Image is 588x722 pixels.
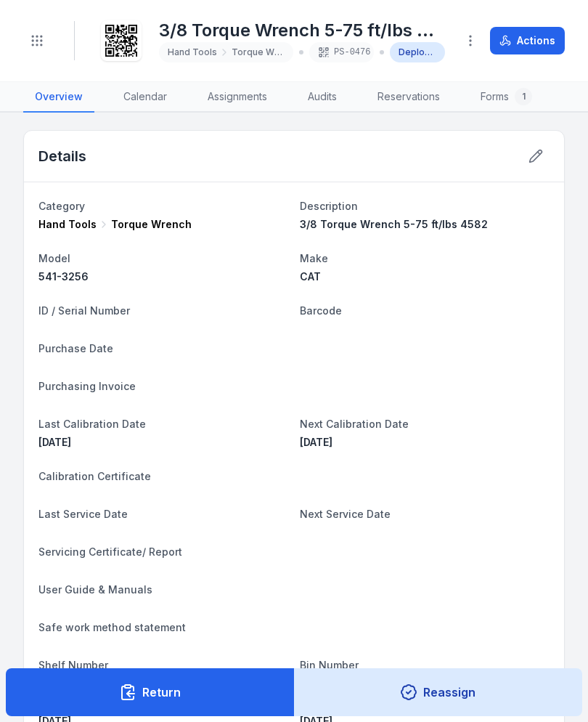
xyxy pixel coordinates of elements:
[515,88,532,105] div: 1
[300,218,488,230] span: 3/8 Torque Wrench 5-75 ft/lbs 4582
[38,146,86,166] h2: Details
[300,252,328,264] span: Make
[309,42,373,62] div: PS-0476
[23,82,94,113] a: Overview
[232,46,285,58] span: Torque Wrench
[300,436,332,448] span: [DATE]
[300,270,321,283] span: CAT
[38,304,130,317] span: ID / Serial Number
[168,46,217,58] span: Hand Tools
[38,342,113,354] span: Purchase Date
[38,583,152,596] span: User Guide & Manuals
[38,217,97,232] span: Hand Tools
[38,380,136,392] span: Purchasing Invoice
[38,270,89,283] span: 541-3256
[6,668,295,716] button: Return
[38,436,71,448] span: [DATE]
[159,19,445,42] h1: 3/8 Torque Wrench 5-75 ft/lbs 4582
[38,418,146,430] span: Last Calibration Date
[390,42,446,62] div: Deployed
[196,82,279,113] a: Assignments
[294,668,583,716] button: Reassign
[38,659,108,671] span: Shelf Number
[296,82,348,113] a: Audits
[38,545,182,558] span: Servicing Certificate/ Report
[23,27,51,54] button: Toggle navigation
[490,27,565,54] button: Actions
[38,508,128,520] span: Last Service Date
[300,508,391,520] span: Next Service Date
[469,82,544,113] a: Forms1
[38,200,85,212] span: Category
[38,252,70,264] span: Model
[300,304,342,317] span: Barcode
[300,200,358,212] span: Description
[300,659,359,671] span: Bin Number
[366,82,452,113] a: Reservations
[300,418,409,430] span: Next Calibration Date
[38,436,71,448] time: 17/3/2025, 12:00:00 am
[38,621,186,633] span: Safe work method statement
[300,436,332,448] time: 17/9/2025, 12:00:00 am
[112,82,179,113] a: Calendar
[111,217,192,232] span: Torque Wrench
[38,470,151,482] span: Calibration Certificate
